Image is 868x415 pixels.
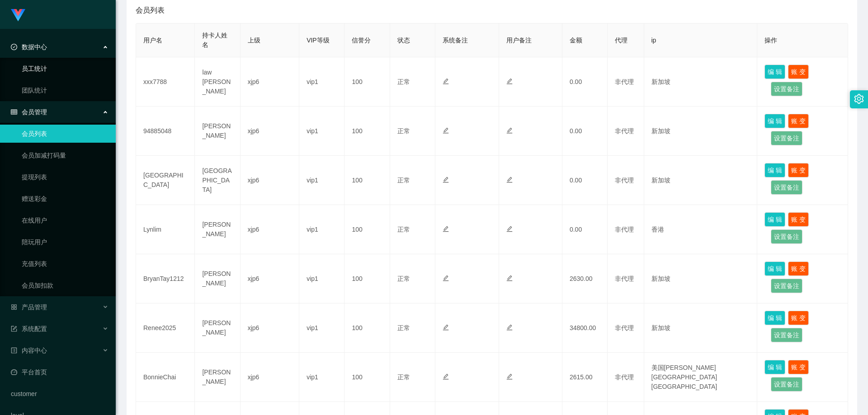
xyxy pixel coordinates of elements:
td: [PERSON_NAME] [195,107,240,156]
td: 0.00 [562,156,608,205]
i: 图标: edit [443,275,449,281]
button: 编 辑 [764,360,785,374]
i: 图标: edit [506,127,513,134]
td: xjp6 [241,205,299,254]
td: 100 [344,156,390,205]
td: [GEOGRAPHIC_DATA] [195,156,240,205]
button: 编 辑 [764,65,785,79]
i: 图标: edit [506,275,513,281]
td: vip1 [299,57,344,107]
span: 正常 [397,226,410,233]
button: 设置备注 [771,279,802,293]
span: 正常 [397,324,410,331]
td: 0.00 [562,205,608,254]
td: 100 [344,254,390,303]
a: 员工统计 [22,60,108,78]
td: vip1 [299,107,344,156]
i: 图标: form [11,326,17,332]
a: 会员列表 [22,125,108,143]
td: vip1 [299,353,344,402]
td: 美国[PERSON_NAME][GEOGRAPHIC_DATA][GEOGRAPHIC_DATA] [644,353,758,402]
button: 编 辑 [764,261,785,276]
button: 设置备注 [771,328,802,342]
span: 操作 [764,37,777,44]
td: vip1 [299,303,344,353]
td: xxx7788 [136,57,195,107]
a: 陪玩用户 [22,233,108,251]
td: Renee2025 [136,303,195,353]
td: [PERSON_NAME] [195,254,240,303]
td: BryanTay1212 [136,254,195,303]
td: xjp6 [241,254,299,303]
td: [GEOGRAPHIC_DATA] [136,156,195,205]
td: xjp6 [241,303,299,353]
button: 账 变 [788,212,809,227]
i: 图标: appstore-o [11,304,17,310]
span: 正常 [397,127,410,135]
span: 系统配置 [11,325,47,332]
a: 在线用户 [22,211,108,229]
td: law [PERSON_NAME] [195,57,240,107]
i: 图标: table [11,109,17,115]
button: 设置备注 [771,377,802,392]
i: 图标: edit [443,127,449,134]
span: 非代理 [615,373,634,381]
i: 图标: setting [854,94,864,104]
td: 2615.00 [562,353,608,402]
span: 状态 [397,37,410,44]
td: 0.00 [562,57,608,107]
span: 上级 [248,37,260,44]
a: customer [11,385,108,403]
span: 非代理 [615,177,634,184]
span: 用户名 [143,37,162,44]
span: 正常 [397,373,410,381]
span: 会员管理 [11,108,47,116]
a: 赠送彩金 [22,190,108,208]
a: 团队统计 [22,81,108,99]
td: xjp6 [241,57,299,107]
a: 会员加扣款 [22,276,108,294]
img: logo.9652507e.png [11,9,25,22]
button: 账 变 [788,114,809,128]
td: 100 [344,303,390,353]
button: 账 变 [788,360,809,374]
td: xjp6 [241,107,299,156]
span: 持卡人姓名 [202,32,227,48]
i: 图标: edit [506,78,513,84]
i: 图标: check-circle-o [11,44,17,50]
span: 正常 [397,78,410,85]
td: xjp6 [241,156,299,205]
td: 34800.00 [562,303,608,353]
td: 新加坡 [644,254,758,303]
td: vip1 [299,156,344,205]
td: 香港 [644,205,758,254]
span: 会员列表 [136,5,165,16]
span: 数据中心 [11,43,47,51]
span: 信誉分 [352,37,371,44]
button: 账 变 [788,261,809,276]
span: 内容中心 [11,347,47,354]
span: 系统备注 [443,37,468,44]
i: 图标: edit [443,78,449,84]
button: 设置备注 [771,229,802,244]
td: 新加坡 [644,303,758,353]
a: 充值列表 [22,255,108,273]
button: 设置备注 [771,82,802,96]
span: 正常 [397,275,410,282]
a: 图标: dashboard平台首页 [11,363,108,381]
i: 图标: edit [443,226,449,232]
span: 产品管理 [11,303,47,311]
td: 100 [344,57,390,107]
span: 非代理 [615,226,634,233]
td: 100 [344,107,390,156]
td: 新加坡 [644,57,758,107]
button: 账 变 [788,163,809,177]
i: 图标: edit [506,226,513,232]
span: 正常 [397,177,410,184]
i: 图标: edit [506,324,513,331]
td: [PERSON_NAME] [195,205,240,254]
i: 图标: edit [506,177,513,183]
button: 编 辑 [764,163,785,177]
i: 图标: edit [443,373,449,380]
td: vip1 [299,254,344,303]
